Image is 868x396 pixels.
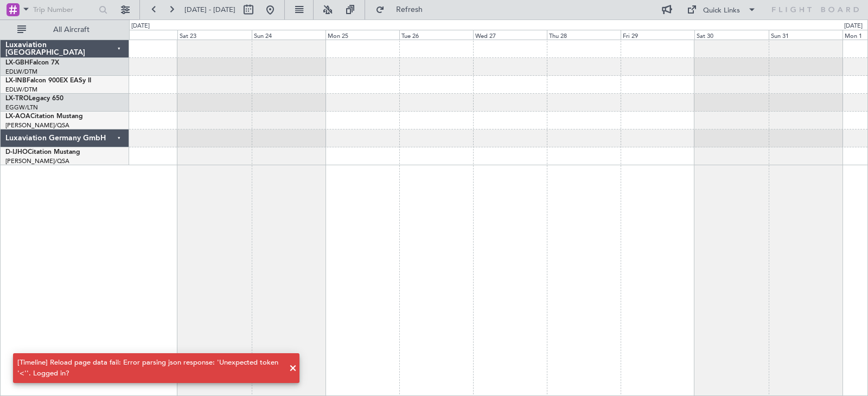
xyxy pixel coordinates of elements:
span: Refresh [387,6,432,14]
input: Trip Number [33,2,95,18]
span: [DATE] - [DATE] [184,5,235,15]
a: D-IJHOCitation Mustang [5,149,80,155]
div: Thu 28 [547,30,621,40]
span: LX-AOA [5,113,30,120]
a: [PERSON_NAME]/QSA [5,157,69,165]
span: LX-TRO [5,95,29,102]
div: Sun 31 [769,30,843,40]
button: All Aircraft [12,21,118,38]
a: [PERSON_NAME]/QSA [5,121,69,129]
span: LX-GBH [5,60,29,66]
div: Fri 29 [621,30,694,40]
div: [DATE] [131,22,150,31]
span: LX-INB [5,77,27,84]
div: [Timeline] Reload page data fail: Error parsing json response: 'Unexpected token '<''. Logged in? [17,358,283,379]
a: EDLW/DTM [5,86,37,94]
div: Wed 27 [473,30,547,40]
span: All Aircraft [28,26,114,34]
div: Fri 22 [104,30,177,40]
a: EGGW/LTN [5,103,38,112]
div: Tue 26 [399,30,473,40]
span: D-IJHO [5,149,28,155]
div: Sun 24 [252,30,325,40]
div: Sat 30 [694,30,768,40]
a: LX-INBFalcon 900EX EASy II [5,77,91,84]
div: Sat 23 [177,30,251,40]
div: [DATE] [844,22,863,31]
a: LX-GBHFalcon 7X [5,60,59,66]
a: EDLW/DTM [5,68,37,76]
div: Quick Links [703,5,740,16]
a: LX-AOACitation Mustang [5,113,83,120]
button: Refresh [371,1,436,18]
a: LX-TROLegacy 650 [5,95,63,102]
div: Mon 25 [325,30,399,40]
button: Quick Links [681,1,762,18]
